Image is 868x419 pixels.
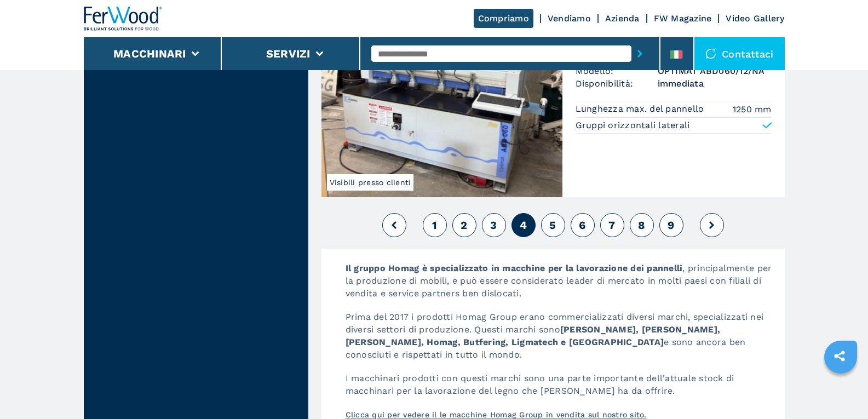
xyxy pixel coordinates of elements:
[726,13,784,24] a: Video Gallery
[541,213,565,237] button: 5
[705,48,716,59] img: Contattaci
[576,119,690,131] p: Gruppi orizzontali laterali
[576,65,658,77] span: Modello:
[511,213,536,237] button: 4
[84,7,163,31] img: Ferwood
[548,13,591,24] a: Vendiamo
[658,65,772,77] h3: OPTIMAT ABD060/12/NA
[452,213,476,237] button: 2
[733,103,772,116] em: 1250 mm
[576,77,658,90] span: Disponibilità:
[694,37,785,70] div: Contattaci
[659,213,683,237] button: 9
[630,213,654,237] button: 8
[520,219,527,232] span: 4
[571,213,595,237] button: 6
[335,372,785,408] p: I macchinari prodotti con questi marchi sono una parte importante dell'attuale stock di macchinar...
[826,342,853,370] a: sharethis
[461,219,467,232] span: 2
[346,410,647,419] a: Clicca qui per vedere il le macchine Homag Group in vendita sul nostro sito.
[654,13,712,24] a: FW Magazine
[335,311,785,372] p: Prima del 2017 i prodotti Homag Group erano commercializzati diversi marchi, specializzati nei di...
[638,219,645,232] span: 8
[608,219,615,232] span: 7
[327,174,414,191] span: Visibili presso clienti
[668,219,674,232] span: 9
[631,41,648,66] button: submit-button
[821,370,860,411] iframe: Chat
[432,219,437,232] span: 1
[579,219,585,232] span: 6
[423,213,447,237] button: 1
[266,47,311,60] button: Servizi
[658,77,772,90] span: immediata
[321,11,785,197] a: Spinatrice automatica WEEKE OPTIMAT ABD060/12/NAVisibili presso clientiSpinatrice automaticaCodic...
[576,103,707,115] p: Lunghezza max. del pannello
[335,262,785,311] p: , principalmente per la produzione di mobili, e può essere considerato leader di mercato in molti...
[113,47,186,60] button: Macchinari
[605,13,640,24] a: Azienda
[549,219,556,232] span: 5
[482,213,506,237] button: 3
[474,9,533,28] a: Compriamo
[346,263,683,273] strong: Il gruppo Homag è specializzato in macchine per la lavorazione dei pannelli
[490,219,497,232] span: 3
[600,213,624,237] button: 7
[321,11,562,197] img: Spinatrice automatica WEEKE OPTIMAT ABD060/12/NA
